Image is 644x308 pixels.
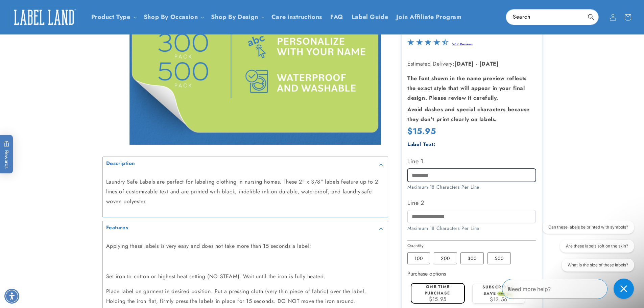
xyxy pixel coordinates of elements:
[87,9,140,25] summary: Product Type
[211,13,258,21] a: Shop By Design
[326,9,348,25] a: FAQ
[106,224,128,231] h2: Features
[330,13,343,21] span: FAQ
[476,60,478,67] strong: -
[490,295,507,303] span: $13.56
[434,252,457,264] label: 200
[407,74,527,102] strong: The font shown in the name preview reflects the exact style that will appear in your final design...
[454,60,474,67] strong: [DATE]
[352,13,388,21] span: Label Guide
[8,4,80,30] a: Label Land
[144,13,198,21] span: Shop By Occasion
[106,177,384,206] p: Laundry Safe Labels are perfect for labeling clothing in nursing homes. These 2" x 3/8" labels fe...
[498,291,513,297] span: SAVE 15%
[407,125,436,137] span: $15.95
[103,157,388,172] summary: Description
[407,197,536,208] label: Line 2
[106,241,384,251] p: Applying these labels is very easy and does not take more than 15 seconds a label:
[583,9,598,24] button: Search
[106,287,384,306] p: Place label on garment in desired position. Put a pressing cloth (very thin piece of fabric) over...
[407,183,536,190] div: Maximum 18 Characters Per Line
[207,9,267,25] summary: Shop By Design
[407,41,449,48] span: 4.4-star overall rating
[479,60,499,67] strong: [DATE]
[392,9,466,25] a: Join Affiliate Program
[271,13,322,21] span: Care instructions
[10,7,78,28] img: Label Land
[460,252,484,264] label: 300
[429,295,447,303] span: $15.95
[106,272,384,282] p: Set iron to cotton or highest heat setting (NO STEAM). Wait until the iron is fully heated.
[103,221,388,236] summary: Features
[407,270,446,278] label: Purchase options
[482,284,515,296] label: Subscribe & save
[407,225,536,232] div: Maximum 18 Characters Per Line
[267,9,326,25] a: Care instructions
[91,13,130,21] a: Product Type
[4,289,19,304] div: Accessibility Menu
[407,252,430,264] label: 100
[407,156,536,167] label: Line 1
[487,252,511,264] label: 500
[502,276,637,301] iframe: Gorgias Floating Chat
[407,242,424,249] legend: Quantity
[3,140,10,168] span: Rewards
[407,141,436,148] label: Label Text:
[140,9,207,25] summary: Shop By Occasion
[396,13,461,21] span: Join Affiliate Program
[538,221,637,278] iframe: Gorgias live chat conversation starters
[452,42,473,47] a: 562 Reviews - open in a new tab
[348,9,392,25] a: Label Guide
[407,59,536,69] p: Estimated Delivery:
[106,160,136,167] h2: Description
[407,105,530,123] strong: Avoid dashes and special characters because they don’t print clearly on labels.
[425,283,450,296] label: One-time purchase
